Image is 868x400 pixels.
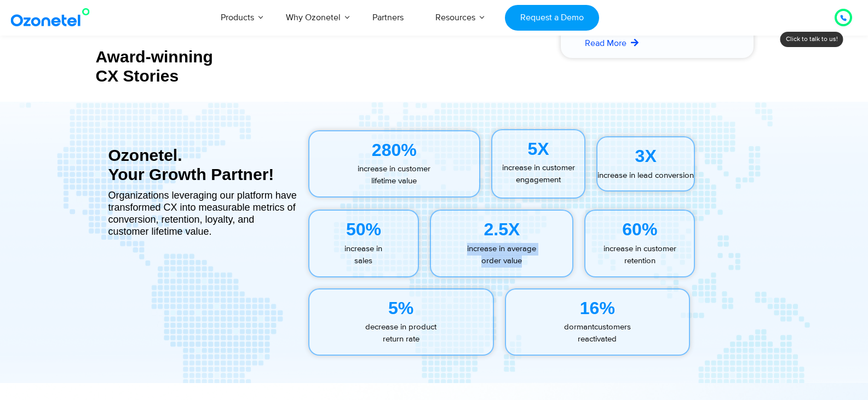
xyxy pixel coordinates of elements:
[309,243,418,268] p: increase in sales
[108,146,297,184] div: Ozonetel. Your Growth Partner!
[585,216,694,242] div: 60%
[309,295,493,321] div: 5%
[505,5,599,31] a: Request a Demo
[597,143,694,169] div: 3X
[431,216,572,242] div: 2.5X
[506,295,689,321] div: 16%
[309,216,418,242] div: 50%
[585,243,694,268] p: increase in customer retention
[492,136,584,162] div: 5X
[585,37,640,50] a: Read More
[309,163,480,188] p: increase in customer lifetime value
[96,47,302,85] div: Award-winning CX Stories
[506,321,689,346] p: customers reactivated
[431,243,572,268] p: increase in average order value
[564,322,594,332] span: dormant
[597,170,694,182] p: increase in lead conversion
[108,189,297,237] div: Organizations leveraging our platform have transformed CX into measurable metrics of conversion, ...
[309,321,493,346] p: decrease in product return rate
[309,137,480,163] div: 280%
[492,162,584,187] p: increase in customer engagement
